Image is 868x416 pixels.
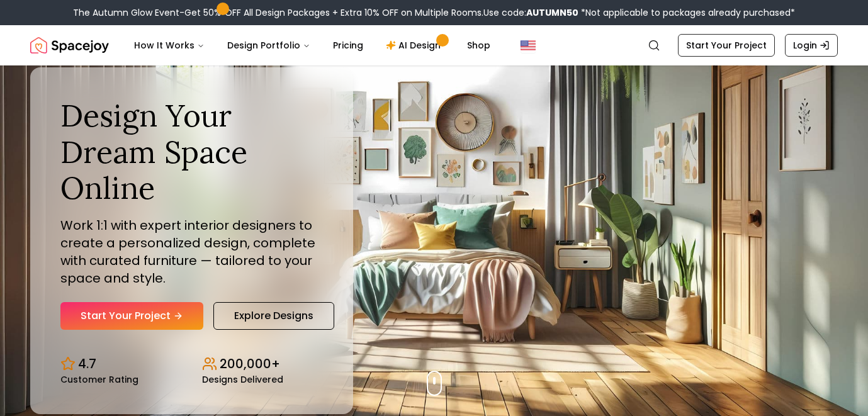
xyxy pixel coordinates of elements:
a: Spacejoy [30,33,109,58]
nav: Main [124,33,500,58]
b: AUTUMN50 [526,6,578,19]
h1: Design Your Dream Space Online [60,98,323,206]
a: Login [785,34,838,57]
button: How It Works [124,33,215,58]
img: United States [521,38,536,53]
a: AI Design [376,33,454,58]
small: Customer Rating [60,375,138,384]
button: Design Portfolio [217,33,320,58]
img: Spacejoy Logo [30,33,109,58]
p: Work 1:1 with expert interior designers to create a personalized design, complete with curated fu... [60,216,323,287]
span: Use code: [483,6,578,19]
a: Shop [457,33,500,58]
p: 4.7 [78,355,96,373]
div: The Autumn Glow Event-Get 50% OFF All Design Packages + Extra 10% OFF on Multiple Rooms. [73,6,795,19]
a: Pricing [323,33,373,58]
a: Explore Designs [213,302,334,330]
a: Start Your Project [678,34,775,57]
span: *Not applicable to packages already purchased* [578,6,795,19]
nav: Global [30,25,838,65]
p: 200,000+ [220,355,280,373]
a: Start Your Project [60,302,203,330]
div: Design stats [60,345,323,384]
small: Designs Delivered [202,375,283,384]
